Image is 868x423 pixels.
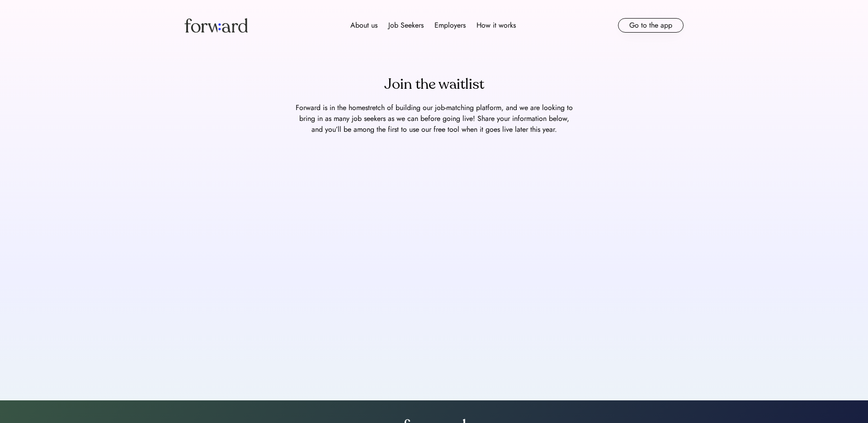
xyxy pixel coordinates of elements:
[294,102,574,135] div: Forward is in the homestretch of building our job-matching platform, and we are looking to bring ...
[350,20,377,31] div: About us
[618,18,684,33] button: Go to the app
[476,20,516,31] div: How it works
[384,73,484,95] div: Join the waitlist
[184,18,248,33] img: Forward logo
[434,20,466,31] div: Employers
[388,20,424,31] div: Job Seekers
